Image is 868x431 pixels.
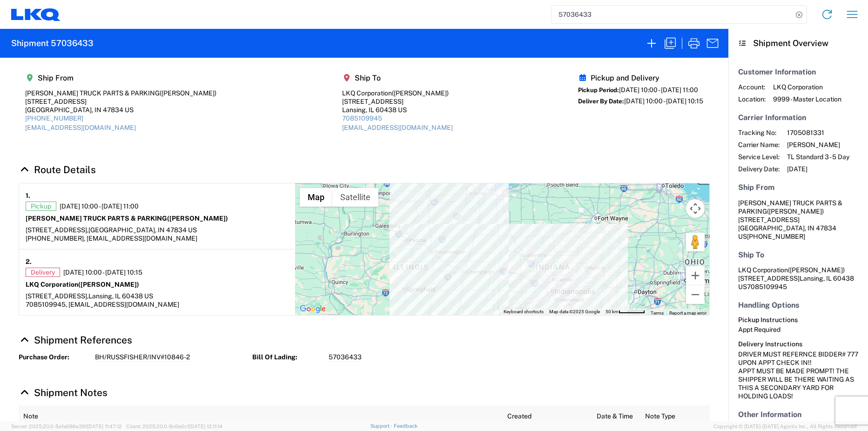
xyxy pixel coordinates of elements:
a: Terms [651,310,664,316]
span: [STREET_ADDRESS], [26,226,88,234]
span: 9999 - Master Location [773,95,841,103]
span: [STREET_ADDRESS] [738,216,800,223]
a: Hide Details [19,387,108,398]
th: Date & Time [592,405,640,428]
span: [DATE] 10:00 - [DATE] 10:15 [624,97,703,105]
h5: Ship To [738,250,858,259]
div: [STREET_ADDRESS] [342,97,453,106]
a: Hide Details [19,164,96,175]
span: [PERSON_NAME] TRUCK PARTS & PARKING [738,199,842,215]
span: ([PERSON_NAME]) [167,215,228,222]
a: Hide Details [19,334,132,346]
button: Show street map [300,188,332,207]
span: [STREET_ADDRESS], [26,292,88,300]
strong: 2. [26,256,32,268]
img: Google [297,303,328,315]
button: Drag Pegman onto the map to open Street View [686,233,705,251]
span: 1705081331 [787,128,849,137]
span: ([PERSON_NAME]) [160,89,216,97]
span: 50 km [606,309,619,314]
address: Lansing, IL 60438 US [738,266,858,291]
span: 57036433 [329,353,362,362]
a: Feedback [394,423,417,429]
input: Shipment, tracking or reference number [552,6,793,23]
button: Zoom in [686,266,705,285]
header: Shipment Overview [728,29,868,58]
a: Report a map error [669,310,707,316]
div: DRIVER MUST REFERNCE BIDDER# 777 UPON APPT CHECK IN!! APPT MUST BE MADE PROMPT! THE SHIPPER WILL ... [738,350,858,400]
a: [PHONE_NUMBER] [25,114,83,122]
span: [PHONE_NUMBER] [747,233,805,240]
span: Copyright © [DATE]-[DATE] Agistix Inc., All Rights Reserved [713,422,857,431]
strong: Bill Of Lading: [252,353,322,362]
a: [EMAIL_ADDRESS][DOMAIN_NAME] [342,124,453,131]
strong: 1. [26,190,30,202]
button: Keyboard shortcuts [504,309,544,315]
span: [DATE] [787,165,849,173]
span: [PERSON_NAME] [787,141,849,149]
span: Server: 2025.20.0-5efa686e39f [11,424,122,429]
h6: Delivery Instructions [738,340,858,348]
span: Delivery Date: [738,165,780,173]
button: Map Scale: 50 km per 53 pixels [603,309,648,315]
span: [DATE] 10:00 - [DATE] 11:00 [60,202,139,210]
span: 7085109945 [747,283,787,290]
div: [PERSON_NAME] TRUCK PARTS & PARKING [25,89,216,97]
div: [STREET_ADDRESS] [25,97,216,106]
span: ([PERSON_NAME]) [767,208,824,215]
span: Account: [738,83,766,91]
span: [DATE] 11:47:12 [87,424,122,429]
span: ([PERSON_NAME]) [78,281,139,288]
strong: Purchase Order: [19,353,88,362]
h6: Pickup Instructions [738,316,858,324]
h5: Ship From [738,183,858,192]
h5: Pickup and Delivery [578,74,703,82]
span: Map data ©2025 Google [549,309,600,314]
strong: LKQ Corporation [26,281,139,288]
a: Open this area in Google Maps (opens a new window) [297,303,328,315]
span: [DATE] 12:11:14 [189,424,222,429]
span: TL Standard 3 - 5 Day [787,153,849,161]
div: Appt Required [738,325,858,334]
h5: Ship To [342,74,453,82]
span: Client: 2025.20.0-8c6e0cf [126,424,222,429]
th: Note [19,405,503,428]
h5: Other Information [738,410,858,419]
div: Lansing, IL 60438 US [342,106,453,114]
span: ([PERSON_NAME]) [788,266,845,274]
div: LKQ Corporation [342,89,453,97]
h5: Handling Options [738,301,858,310]
span: Pickup Period: [578,87,619,94]
h5: Ship From [25,74,216,82]
span: ([PERSON_NAME]) [392,89,449,97]
a: Support [370,423,394,429]
button: Map camera controls [686,199,705,218]
span: Location: [738,95,766,103]
div: [PHONE_NUMBER], [EMAIL_ADDRESS][DOMAIN_NAME] [26,234,289,242]
h5: Customer Information [738,67,858,76]
span: Carrier Name: [738,141,780,149]
button: Zoom out [686,285,705,304]
span: Delivery [26,268,60,277]
address: [GEOGRAPHIC_DATA], IN 47834 US [738,199,858,241]
div: [GEOGRAPHIC_DATA], IN 47834 US [25,106,216,114]
span: LKQ Corporation [STREET_ADDRESS] [738,266,845,282]
span: Deliver By Date: [578,98,624,105]
span: Service Level: [738,153,780,161]
span: [DATE] 10:00 - [DATE] 10:15 [63,268,142,276]
span: LKQ Corporation [773,83,841,91]
th: Note Type [640,405,710,428]
span: Lansing, IL 60438 US [88,292,153,300]
span: Pickup [26,202,56,211]
a: 7085109945 [342,114,382,122]
span: [GEOGRAPHIC_DATA], IN 47834 US [88,226,197,234]
div: 7085109945, [EMAIL_ADDRESS][DOMAIN_NAME] [26,300,289,309]
h5: Carrier Information [738,113,858,122]
span: Tracking No: [738,128,780,137]
button: Show satellite imagery [332,188,378,207]
span: [DATE] 10:00 - [DATE] 11:00 [619,86,698,94]
h2: Shipment 57036433 [11,38,94,49]
strong: [PERSON_NAME] TRUCK PARTS & PARKING [26,215,228,222]
a: [EMAIL_ADDRESS][DOMAIN_NAME] [25,124,136,131]
span: BH/RUSSFISHER/INV#10846-2 [95,353,190,362]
